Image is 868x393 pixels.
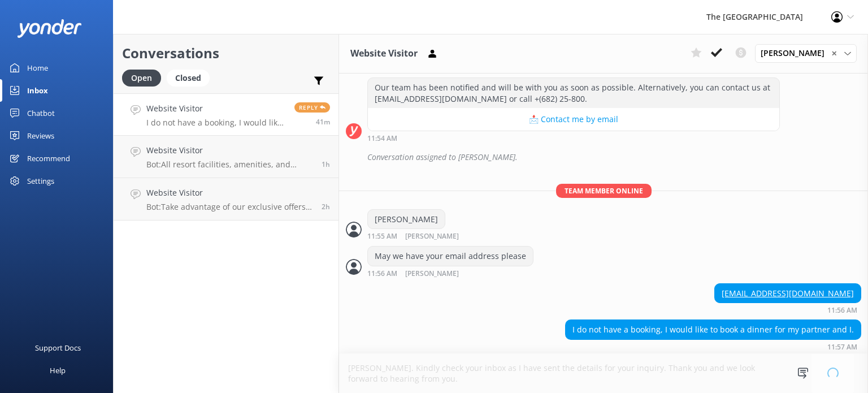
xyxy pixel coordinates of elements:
div: Support Docs [35,336,81,359]
div: Open [122,70,161,87]
a: Open [122,71,167,84]
strong: 11:56 AM [367,270,397,278]
span: [PERSON_NAME] [761,47,831,59]
div: Help [50,359,66,382]
div: I do not have a booking, I would like to book a dinner for my partner and I. [566,320,861,339]
span: Sep 30 2025 04:09pm (UTC -10:00) Pacific/Honolulu [322,202,330,211]
div: Sep 30 2025 05:56pm (UTC -10:00) Pacific/Honolulu [367,269,533,278]
p: Bot: Take advantage of our exclusive offers by booking our Best Rate Guaranteed directly with the... [146,202,313,212]
div: Our team has been notified and will be with you as soon as possible. Alternatively, you can conta... [368,78,779,108]
div: Recommend [27,147,70,170]
div: Closed [167,70,210,87]
h4: Website Visitor [146,144,313,157]
strong: 11:54 AM [367,135,397,142]
div: Inbox [27,79,48,102]
div: Sep 30 2025 05:56pm (UTC -10:00) Pacific/Honolulu [714,306,861,314]
div: Home [27,57,48,79]
strong: 11:56 AM [827,307,857,314]
div: May we have your email address please [368,247,533,266]
span: Sep 30 2025 05:57pm (UTC -10:00) Pacific/Honolulu [316,117,330,127]
textarea: To enrich screen reader interactions, please activate Accessibility in Grammarly extension settings [339,354,868,393]
span: Team member online [556,184,652,198]
img: yonder-white-logo.png [17,19,82,38]
button: 📩 Contact me by email [368,108,779,131]
strong: 11:55 AM [367,233,397,240]
div: Settings [27,170,54,192]
div: Sep 30 2025 05:57pm (UTC -10:00) Pacific/Honolulu [565,343,861,351]
strong: 11:57 AM [827,344,857,351]
div: Chatbot [27,102,55,124]
span: [PERSON_NAME] [405,270,459,278]
a: Website VisitorBot:All resort facilities, amenities, and services, including the restaurant, are ... [114,136,338,178]
div: Sep 30 2025 05:54pm (UTC -10:00) Pacific/Honolulu [367,134,780,142]
span: Sep 30 2025 05:10pm (UTC -10:00) Pacific/Honolulu [322,159,330,169]
div: [PERSON_NAME] [368,210,445,229]
a: Website VisitorBot:Take advantage of our exclusive offers by booking our Best Rate Guaranteed dir... [114,178,338,221]
a: [EMAIL_ADDRESS][DOMAIN_NAME] [722,288,854,299]
h3: Website Visitor [350,46,418,61]
div: Assign User [755,44,857,62]
a: Closed [167,71,215,84]
h4: Website Visitor [146,187,313,199]
p: I do not have a booking, I would like to book a dinner for my partner and I. [146,118,286,128]
div: Reviews [27,124,54,147]
div: 2025-10-01T03:55:19.278 [346,148,861,167]
span: Reply [294,102,330,113]
span: [PERSON_NAME] [405,233,459,240]
div: Conversation assigned to [PERSON_NAME]. [367,148,861,167]
p: Bot: All resort facilities, amenities, and services, including the restaurant, are reserved exclu... [146,159,313,170]
h4: Website Visitor [146,102,286,115]
h2: Conversations [122,42,330,64]
span: ✕ [831,48,837,59]
a: Website VisitorI do not have a booking, I would like to book a dinner for my partner and I.Reply41m [114,93,338,136]
div: Sep 30 2025 05:55pm (UTC -10:00) Pacific/Honolulu [367,232,496,240]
